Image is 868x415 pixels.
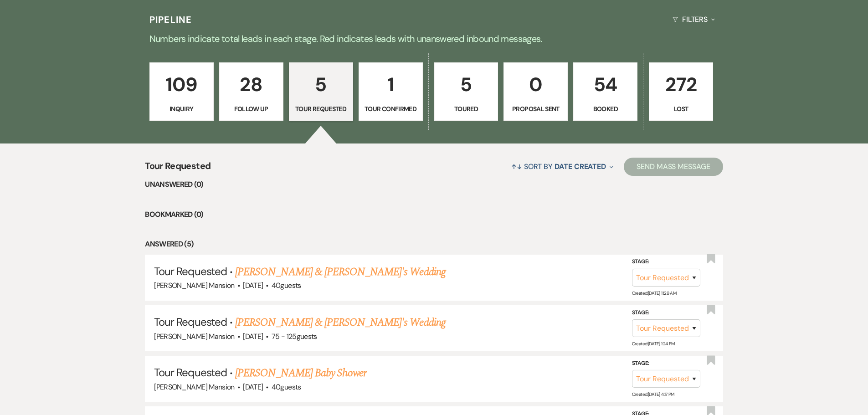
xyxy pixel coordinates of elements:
[235,365,366,381] a: [PERSON_NAME] Baby Shower
[155,104,208,114] p: Inquiry
[154,315,227,329] span: Tour Requested
[632,290,676,296] span: Created: [DATE] 11:29 AM
[573,62,637,121] a: 54Booked
[555,162,606,171] span: Date Created
[149,62,214,121] a: 109Inquiry
[440,69,493,100] p: 5
[272,281,301,290] span: 40 guests
[272,382,301,392] span: 40 guests
[145,209,723,220] li: Bookmarked (0)
[509,69,562,100] p: 0
[106,31,762,46] p: Numbers indicate total leads in each stage. Red indicates leads with unanswered inbound messages.
[219,62,283,121] a: 28Follow Up
[154,332,235,341] span: [PERSON_NAME] Mansion
[149,13,192,26] h3: Pipeline
[225,104,277,114] p: Follow Up
[632,257,700,267] label: Stage:
[509,104,562,114] p: Proposal Sent
[145,238,723,250] li: Answered (5)
[243,382,263,392] span: [DATE]
[235,314,446,331] a: [PERSON_NAME] & [PERSON_NAME]'s Wedding
[145,179,723,190] li: Unanswered (0)
[632,359,700,369] label: Stage:
[508,154,617,179] button: Sort By Date Created
[225,69,277,100] p: 28
[154,365,227,379] span: Tour Requested
[669,7,719,31] button: Filters
[632,341,675,347] span: Created: [DATE] 1:24 PM
[365,69,417,100] p: 1
[295,104,347,114] p: Tour Requested
[655,69,707,100] p: 272
[632,308,700,318] label: Stage:
[243,281,263,290] span: [DATE]
[649,62,713,121] a: 272Lost
[579,69,632,100] p: 54
[243,332,263,341] span: [DATE]
[154,382,235,392] span: [PERSON_NAME] Mansion
[503,62,568,121] a: 0Proposal Sent
[579,104,632,114] p: Booked
[154,281,235,290] span: [PERSON_NAME] Mansion
[632,391,674,397] span: Created: [DATE] 4:17 PM
[295,69,347,100] p: 5
[655,104,707,114] p: Lost
[272,332,317,341] span: 75 - 125 guests
[511,162,522,171] span: ↑↓
[154,264,227,278] span: Tour Requested
[155,69,208,100] p: 109
[235,264,446,280] a: [PERSON_NAME] & [PERSON_NAME]'s Wedding
[365,104,417,114] p: Tour Confirmed
[359,62,423,121] a: 1Tour Confirmed
[289,62,353,121] a: 5Tour Requested
[440,104,493,114] p: Toured
[434,62,498,121] a: 5Toured
[145,159,211,179] span: Tour Requested
[624,158,723,176] button: Send Mass Message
